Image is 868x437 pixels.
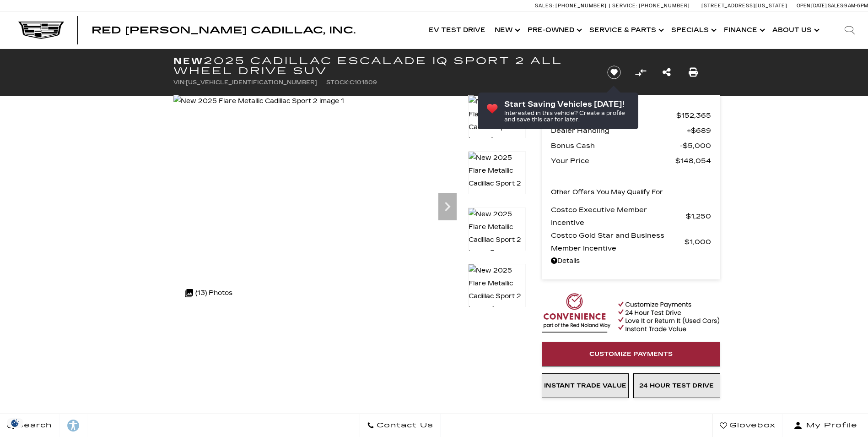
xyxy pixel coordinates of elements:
span: $689 [687,124,711,137]
span: My Profile [803,419,857,432]
span: Glovebox [727,419,776,432]
a: Service & Parts [585,12,667,49]
img: New 2025 Flare Metallic Cadillac Sport 2 image 3 [468,208,526,260]
img: Cadillac Dark Logo with Cadillac White Text [18,22,64,39]
span: VIN: [173,79,186,86]
span: Bonus Cash [551,139,680,152]
span: Search [14,419,52,432]
a: Print this New 2025 Cadillac ESCALADE IQ Sport 2 All Wheel Drive SUV [689,66,698,79]
span: Contact Us [374,419,433,432]
button: Open user profile menu [783,414,868,437]
a: EV Test Drive [424,12,490,49]
a: 24 Hour Test Drive [633,373,720,398]
img: New 2025 Flare Metallic Cadillac Sport 2 image 2 [468,151,526,203]
a: About Us [768,12,822,49]
a: Finance [719,12,768,49]
span: 24 Hour Test Drive [639,382,714,389]
span: Sales: [535,3,554,9]
a: Share this New 2025 Cadillac ESCALADE IQ Sport 2 All Wheel Drive SUV [663,66,671,79]
img: New 2025 Flare Metallic Cadillac Sport 2 image 1 [468,95,526,147]
a: Dealer Handling $689 [551,124,711,137]
img: New 2025 Flare Metallic Cadillac Sport 2 image 1 [173,95,344,108]
a: Contact Us [360,414,441,437]
button: Compare Vehicle [634,66,647,79]
section: Click to Open Cookie Consent Modal [5,418,26,428]
span: $152,365 [676,109,711,122]
a: New [490,12,523,49]
h1: 2025 Cadillac ESCALADE IQ Sport 2 All Wheel Drive SUV [173,56,592,76]
span: Instant Trade Value [544,382,626,389]
div: (13) Photos [180,282,237,304]
span: Stock: [326,79,350,86]
a: Your Price $148,054 [551,154,711,167]
div: Next [438,193,457,220]
span: $1,250 [686,210,711,223]
span: $5,000 [680,139,711,152]
a: Costco Executive Member Incentive $1,250 [551,203,711,229]
span: MSRP [551,109,676,122]
a: Service: [PHONE_NUMBER] [609,3,692,8]
iframe: Watch videos, learn about new EV models, and find the right one for you! [173,311,526,380]
span: Your Price [551,154,675,167]
a: Pre-Owned [523,12,585,49]
a: Bonus Cash $5,000 [551,139,711,152]
span: [PHONE_NUMBER] [555,3,607,9]
span: Customize Payments [589,350,673,358]
p: Other Offers You May Qualify For [551,186,663,199]
span: [US_VEHICLE_IDENTIFICATION_NUMBER] [186,79,317,86]
span: Sales: [828,3,844,9]
span: Costco Executive Member Incentive [551,203,686,229]
span: [PHONE_NUMBER] [639,3,690,9]
a: Details [551,255,711,268]
span: Red [PERSON_NAME] Cadillac, Inc. [92,25,356,36]
a: Customize Payments [542,342,720,366]
span: Costco Gold Star and Business Member Incentive [551,229,685,255]
img: Opt-Out Icon [5,418,26,428]
span: Dealer Handling [551,124,687,137]
a: Sales: [PHONE_NUMBER] [535,3,609,8]
span: $1,000 [685,235,711,248]
a: Red [PERSON_NAME] Cadillac, Inc. [92,26,356,35]
button: Save vehicle [604,65,624,80]
a: [STREET_ADDRESS][US_STATE] [701,3,787,9]
img: New 2025 Flare Metallic Cadillac Sport 2 image 4 [468,264,526,316]
a: Glovebox [712,414,783,437]
span: C101809 [350,79,377,86]
span: Service: [612,3,637,9]
span: 9 AM-6 PM [844,3,868,9]
strong: New [173,55,204,66]
a: Instant Trade Value [542,373,629,398]
span: $148,054 [675,154,711,167]
a: Specials [667,12,719,49]
a: MSRP $152,365 [551,109,711,122]
span: Open [DATE] [797,3,827,9]
a: Costco Gold Star and Business Member Incentive $1,000 [551,229,711,255]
